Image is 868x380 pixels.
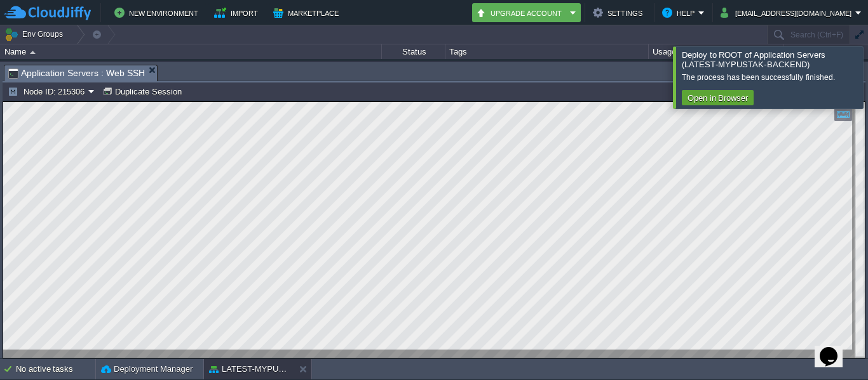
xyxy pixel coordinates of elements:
button: Deployment Manager [101,363,193,376]
iframe: chat widget [815,329,855,367]
button: [EMAIL_ADDRESS][DOMAIN_NAME] [721,5,855,20]
img: AMDAwAAAACH5BAEAAAAALAAAAAABAAEAAAICRAEAOw== [1,59,11,93]
button: Upgrade Account [476,5,566,20]
div: The process has been successfully finished. [682,72,860,82]
div: Tags [446,44,648,59]
img: AMDAwAAAACH5BAEAAAAALAAAAAABAAEAAAICRAEAOw== [11,59,29,93]
img: CloudJiffy [4,5,91,21]
div: No active tasks [16,359,95,379]
button: Help [662,5,698,20]
div: Usage [649,44,783,59]
button: Duplicate Session [102,86,186,97]
button: Marketplace [273,5,342,20]
button: LATEST-MYPUSTAK-BACKEND [209,363,289,376]
div: 119 / 538 [669,59,703,93]
button: Open in Browser [684,92,752,103]
img: AMDAwAAAACH5BAEAAAAALAAAAAABAAEAAAICRAEAOw== [30,51,36,54]
div: Running [382,59,445,93]
button: Env Groups [4,25,67,43]
span: Deploy to ROOT of Application Servers (LATEST-MYPUSTAK-BACKEND) [682,50,825,69]
button: Settings [593,5,646,20]
button: New Environment [114,5,202,20]
div: Status [383,44,445,59]
button: Node ID: 215306 [8,86,88,97]
div: Name [1,44,381,59]
span: Application Servers : Web SSH [8,65,145,81]
button: Import [214,5,262,20]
